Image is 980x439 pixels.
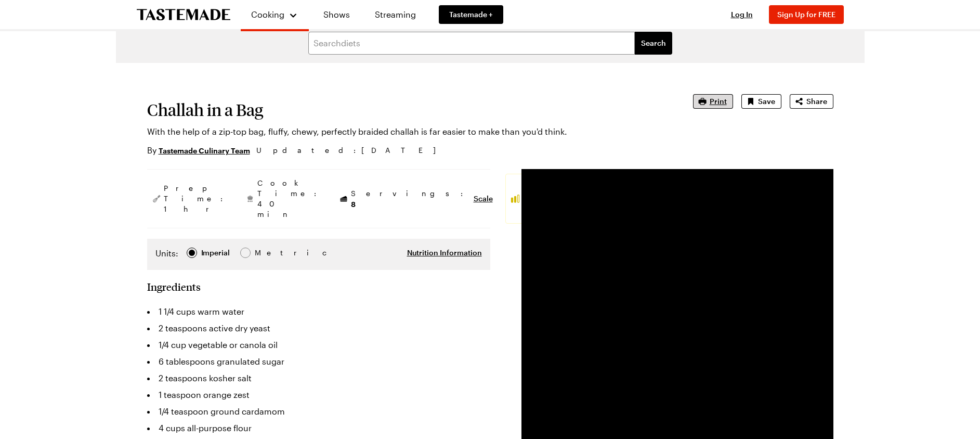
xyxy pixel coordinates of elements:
li: 1/4 cup vegetable or canola oil [147,337,490,353]
div: Imperial Metric [155,247,277,262]
li: 1/4 teaspoon ground cardamom [147,403,490,420]
li: 2 teaspoons kosher salt [147,370,490,386]
span: Metric [255,247,278,259]
button: Log In [721,9,763,20]
span: Print [710,96,727,107]
div: Imperial [201,247,230,259]
span: Search [641,38,666,48]
p: With the help of a zip-top bag, fluffy, chewy, perfectly braided challah is far easier to make th... [147,125,664,138]
span: Prep Time: 1 hr [164,183,228,214]
label: Units: [155,247,178,260]
li: 2 teaspoons active dry yeast [147,320,490,337]
span: Share [806,96,827,107]
span: Cook Time: 40 min [257,178,322,219]
span: Cooking [251,9,284,19]
li: 4 cups all-purpose flour [147,420,490,436]
li: 1 1/4 cups warm water [147,303,490,320]
span: Imperial [201,247,231,259]
li: 1 teaspoon orange zest [147,386,490,403]
a: Tastemade Culinary Team [159,145,250,156]
button: Save recipe [741,94,781,109]
span: Log In [731,10,753,19]
div: Metric [255,247,277,259]
h1: Challah in a Bag [147,100,664,119]
span: Sign Up for FREE [777,10,835,19]
button: Nutrition Information [407,248,482,258]
span: Save [758,96,775,107]
button: Print [693,94,733,109]
h2: Ingredients [147,280,201,293]
button: Share [790,94,833,109]
span: Tastemade + [449,9,493,20]
button: Cooking [251,4,298,25]
span: Servings: [351,188,468,210]
a: To Tastemade Home Page [137,9,230,21]
li: 6 tablespoons granulated sugar [147,353,490,370]
button: filters [635,32,672,55]
p: By [147,144,250,157]
button: Scale [474,193,493,204]
button: Sign Up for FREE [769,5,844,24]
a: Tastemade + [439,5,503,24]
span: 8 [351,199,356,209]
span: Updated : [DATE] [256,145,446,156]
